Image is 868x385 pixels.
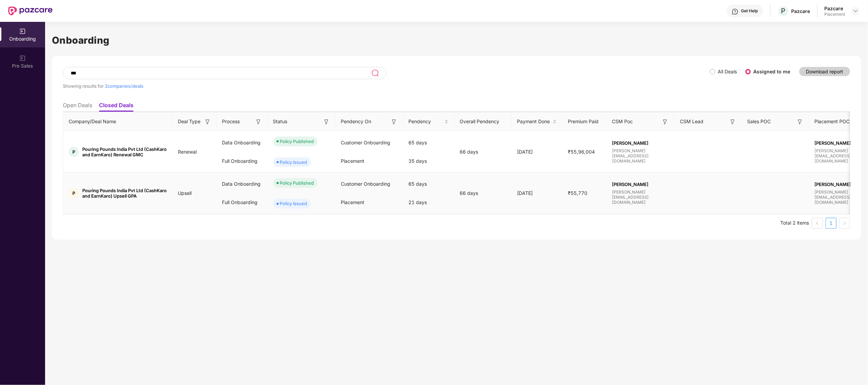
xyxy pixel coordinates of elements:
span: [PERSON_NAME][EMAIL_ADDRESS][DOMAIN_NAME] [612,189,669,205]
div: Policy Issued [280,159,307,166]
li: Total 2 items [781,218,809,229]
span: Sales POC [747,118,771,125]
th: Premium Paid [562,112,607,131]
span: Renewal [173,149,202,155]
div: 35 days [403,152,454,170]
div: Policy Published [280,180,314,186]
span: 2 companies/deals [105,83,143,89]
div: Showing results for [63,83,710,89]
div: P [69,188,79,198]
div: Full Onboarding [217,193,268,212]
img: svg+xml;base64,PHN2ZyBpZD0iRHJvcGRvd24tMzJ4MzIiIHhtbG5zPSJodHRwOi8vd3d3LnczLm9yZy8yMDAwL3N2ZyIgd2... [853,8,858,14]
div: Pazcare [825,5,845,12]
th: Pendency [403,112,454,131]
th: Overall Pendency [454,112,512,131]
span: Customer Onboarding [341,181,391,187]
li: Closed Deals [99,102,134,112]
div: 65 days [403,175,454,193]
span: Pendency [409,118,443,125]
span: Pouring Pounds India Pvt Ltd (CashKaro and EarnKaro) Upsell GPA [82,188,167,199]
img: svg+xml;base64,PHN2ZyBpZD0iSGVscC0zMngzMiIgeG1sbnM9Imh0dHA6Ly93d3cudzMub3JnLzIwMDAvc3ZnIiB3aWR0aD... [732,8,739,15]
img: svg+xml;base64,PHN2ZyB3aWR0aD0iMTYiIGhlaWdodD0iMTYiIHZpZXdCb3g9IjAgMCAxNiAxNiIgZmlsbD0ibm9uZSIgeG... [662,118,669,125]
span: [PERSON_NAME][EMAIL_ADDRESS][DOMAIN_NAME] [612,148,669,163]
span: CSM Poc [612,118,633,125]
img: New Pazcare Logo [8,6,53,15]
button: left [812,218,823,229]
span: Customer Onboarding [341,140,391,145]
span: Status [273,118,288,125]
th: Company/Deal Name [63,112,173,131]
button: right [839,218,850,229]
span: ₹55,96,004 [562,149,600,155]
div: Policy Issued [280,200,307,207]
img: svg+xml;base64,PHN2ZyB3aWR0aD0iMTYiIGhlaWdodD0iMTYiIHZpZXdCb3g9IjAgMCAxNiAxNiIgZmlsbD0ibm9uZSIgeG... [391,118,397,125]
div: Full Onboarding [217,152,268,170]
img: svg+xml;base64,PHN2ZyB3aWR0aD0iMTYiIGhlaWdodD0iMTYiIHZpZXdCb3g9IjAgMCAxNiAxNiIgZmlsbD0ibm9uZSIgeG... [729,118,736,125]
div: 21 days [403,193,454,212]
button: Download report [799,67,850,76]
img: svg+xml;base64,PHN2ZyB3aWR0aD0iMjQiIGhlaWdodD0iMjUiIHZpZXdCb3g9IjAgMCAyNCAyNSIgZmlsbD0ibm9uZSIgeG... [371,69,379,77]
div: Placement [825,12,845,17]
div: P [69,147,79,157]
div: Data Onboarding [217,133,268,152]
img: svg+xml;base64,PHN2ZyB3aWR0aD0iMjAiIGhlaWdodD0iMjAiIHZpZXdCb3g9IjAgMCAyMCAyMCIgZmlsbD0ibm9uZSIgeG... [19,28,26,35]
span: Pendency On [341,118,372,125]
div: Data Onboarding [217,175,268,193]
div: Get Help [741,8,758,14]
div: 65 days [403,133,454,152]
li: Previous Page [812,218,823,229]
label: All Deals [718,69,737,74]
label: Assigned to me [754,69,790,74]
div: 66 days [454,148,512,156]
div: [DATE] [512,148,562,156]
img: svg+xml;base64,PHN2ZyB3aWR0aD0iMTYiIGhlaWdodD0iMTYiIHZpZXdCb3g9IjAgMCAxNiAxNiIgZmlsbD0ibm9uZSIgeG... [797,118,803,125]
span: Upsell [173,190,197,196]
h1: Onboarding [52,33,861,48]
span: ₹55,770 [562,190,593,196]
img: svg+xml;base64,PHN2ZyB3aWR0aD0iMTYiIGhlaWdodD0iMTYiIHZpZXdCb3g9IjAgMCAxNiAxNiIgZmlsbD0ibm9uZSIgeG... [255,118,262,125]
th: Payment Done [512,112,562,131]
span: Placement [341,199,365,205]
a: 1 [826,218,836,228]
li: Open Deals [63,102,92,112]
div: Pazcare [792,8,810,14]
span: Placement [341,158,365,164]
div: Policy Published [280,138,314,145]
img: svg+xml;base64,PHN2ZyB3aWR0aD0iMTYiIGhlaWdodD0iMTYiIHZpZXdCb3g9IjAgMCAxNiAxNiIgZmlsbD0ibm9uZSIgeG... [204,118,211,125]
div: [DATE] [512,189,562,197]
span: right [843,221,847,225]
span: Placement POC [815,118,850,125]
img: svg+xml;base64,PHN2ZyB3aWR0aD0iMTYiIGhlaWdodD0iMTYiIHZpZXdCb3g9IjAgMCAxNiAxNiIgZmlsbD0ibm9uZSIgeG... [323,118,330,125]
div: 66 days [454,189,512,197]
li: Next Page [839,218,850,229]
img: svg+xml;base64,PHN2ZyB3aWR0aD0iMjAiIGhlaWdodD0iMjAiIHZpZXdCb3g9IjAgMCAyMCAyMCIgZmlsbD0ibm9uZSIgeG... [19,55,26,62]
span: [PERSON_NAME] [612,140,669,146]
span: CSM Lead [680,118,703,125]
span: Deal Type [178,118,201,125]
span: left [815,221,820,225]
span: Payment Done [517,118,551,125]
span: Pouring Pounds India Pvt Ltd (CashKaro and EarnKaro) Renewal GMC [82,146,167,157]
span: P [781,7,786,15]
span: [PERSON_NAME] [612,182,669,187]
span: Process [222,118,240,125]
